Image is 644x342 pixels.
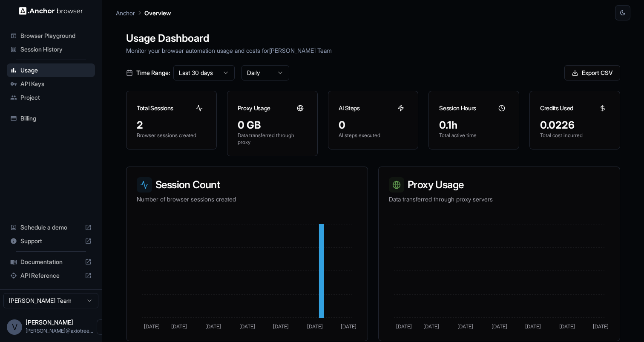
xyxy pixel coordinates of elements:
div: Usage [7,63,95,77]
tspan: [DATE] [396,323,412,330]
span: Browser Playground [20,32,92,40]
tspan: [DATE] [239,323,255,330]
div: Project [7,91,95,104]
div: 0.1h [439,118,509,132]
h3: AI Steps [339,104,360,112]
span: Billing [20,114,92,123]
tspan: [DATE] [205,323,221,330]
h3: Proxy Usage [238,104,270,112]
div: 0 [339,118,408,132]
p: Browser sessions created [137,132,206,139]
p: Total cost incurred [540,132,609,139]
nav: breadcrumb [116,8,171,17]
tspan: [DATE] [273,323,289,330]
img: Anchor Logo [19,7,83,15]
p: Total active time [439,132,509,139]
span: Documentation [20,258,81,266]
span: vipin@axiotree.com [26,328,93,334]
span: Session History [20,45,92,54]
h3: Proxy Usage [389,177,609,193]
tspan: [DATE] [525,323,541,330]
span: Vipin Tanna [26,319,73,326]
div: V [7,319,22,335]
div: Session History [7,43,95,56]
div: API Keys [7,77,95,91]
div: Support [7,234,95,248]
div: 0 GB [238,118,307,132]
span: Project [20,93,92,102]
div: 2 [137,118,206,132]
p: Number of browser sessions created [137,195,357,204]
tspan: [DATE] [341,323,356,330]
div: API Reference [7,269,95,282]
span: API Reference [20,271,81,280]
tspan: [DATE] [593,323,609,330]
h3: Total Sessions [137,104,173,112]
p: Data transferred through proxy servers [389,195,609,204]
tspan: [DATE] [492,323,507,330]
span: Support [20,237,81,245]
tspan: [DATE] [307,323,323,330]
h3: Session Hours [439,104,476,112]
h3: Session Count [137,177,357,193]
p: Monitor your browser automation usage and costs for [PERSON_NAME] Team [126,46,620,55]
p: AI steps executed [339,132,408,139]
h1: Usage Dashboard [126,31,620,46]
span: Schedule a demo [20,223,81,232]
p: Anchor [116,9,135,17]
span: API Keys [20,80,92,88]
span: Time Range: [136,69,170,77]
div: Browser Playground [7,29,95,43]
div: Documentation [7,255,95,269]
button: Export CSV [564,65,620,80]
h3: Credits Used [540,104,573,112]
span: Usage [20,66,92,75]
p: Data transferred through proxy [238,132,307,146]
button: Open menu [97,319,112,335]
tspan: [DATE] [171,323,187,330]
tspan: [DATE] [144,323,160,330]
tspan: [DATE] [559,323,575,330]
p: Overview [144,9,171,17]
div: 0.0226 [540,118,609,132]
tspan: [DATE] [457,323,473,330]
div: Billing [7,112,95,125]
tspan: [DATE] [423,323,439,330]
div: Schedule a demo [7,221,95,234]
